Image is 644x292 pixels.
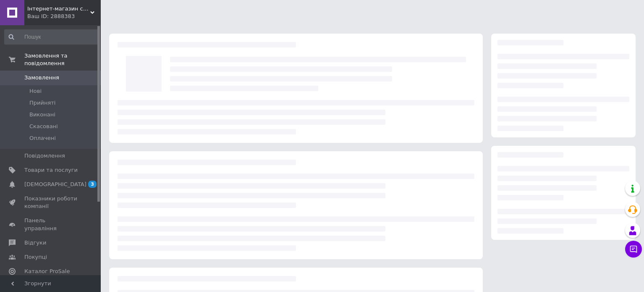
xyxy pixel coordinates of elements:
[4,29,99,45] input: Пошук
[24,253,47,261] span: Покупці
[24,268,70,275] span: Каталог ProSale
[24,195,78,210] span: Показники роботи компанії
[24,217,78,232] span: Панель управління
[24,181,86,188] span: [DEMOGRAPHIC_DATA]
[29,87,42,95] span: Нові
[27,5,90,13] span: Інтернет-магазин солодощів "Будинок Цукерок"
[24,152,65,160] span: Повідомлення
[29,99,55,107] span: Прийняті
[24,239,46,247] span: Відгуки
[88,181,97,188] span: 3
[29,123,58,130] span: Скасовані
[29,134,56,142] span: Оплачені
[29,111,55,118] span: Виконані
[24,166,78,174] span: Товари та послуги
[24,74,59,82] span: Замовлення
[625,241,642,258] button: Чат з покупцем
[27,13,101,20] div: Ваш ID: 2888383
[24,52,101,67] span: Замовлення та повідомлення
